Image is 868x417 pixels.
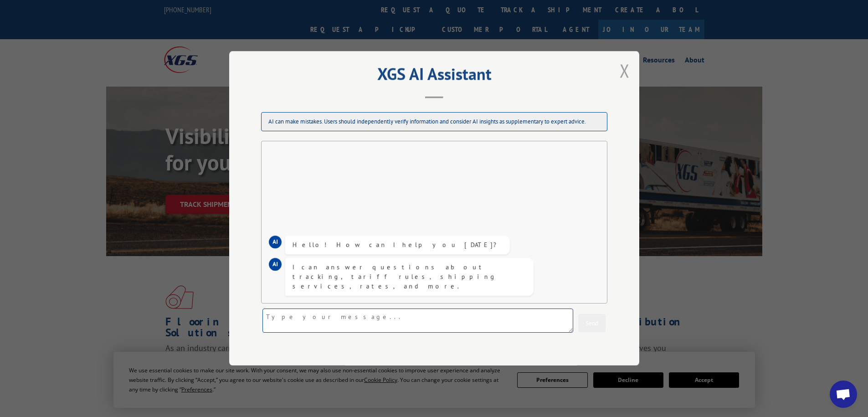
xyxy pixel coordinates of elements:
[293,263,526,292] div: I can answer questions about tracking, tariff rules, shipping services, rates, and more.
[617,58,632,83] button: Close modal
[261,113,607,132] div: AI can make mistakes. Users should independently verify information and consider AI insights as s...
[830,381,857,408] a: Open chat
[269,236,282,249] div: AI
[252,67,616,85] h2: XGS AI Assistant
[269,258,282,271] div: AI
[578,314,606,333] button: Send
[293,241,503,250] div: Hello! How can I help you [DATE]?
